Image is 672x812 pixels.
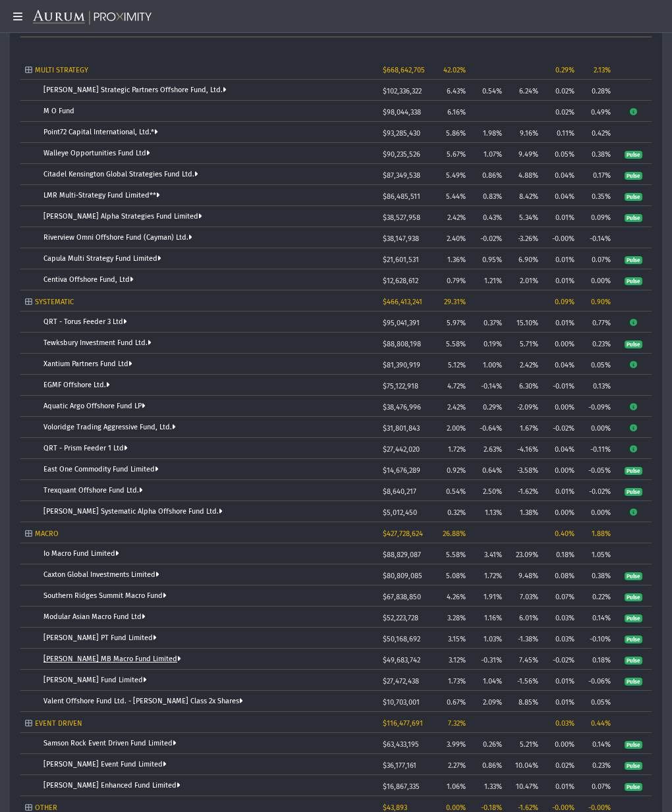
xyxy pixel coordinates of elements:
a: [PERSON_NAME] Event Fund Limited [43,760,167,769]
span: $427,728,624 [383,529,423,538]
td: 0.01% [543,775,579,796]
td: 0.01% [543,206,579,227]
td: -0.06% [579,670,615,691]
td: 0.05% [579,354,615,375]
span: Pulse [625,340,643,348]
td: 0.05% [543,143,579,164]
td: 0.08% [543,564,579,585]
span: $668,642,705 [383,66,425,74]
span: 5.58% [446,551,466,559]
td: 7.03% [507,585,543,607]
span: $36,177,161 [383,761,416,770]
td: 0.43% [470,206,507,227]
span: $63,433,195 [383,740,419,749]
span: $80,809,085 [383,572,422,580]
td: 1.03% [470,628,507,649]
td: 0.01% [543,480,579,501]
a: Pulse [625,192,643,201]
span: $90,235,526 [383,150,420,159]
a: Pulse [625,466,643,475]
span: $93,285,430 [383,129,420,138]
td: 0.02% [543,80,579,101]
a: Io Macro Fund Limited [43,549,119,558]
td: -1.38% [507,628,543,649]
td: 0.02% [543,754,579,775]
span: 2.27% [448,761,466,770]
td: 0.04% [543,164,579,185]
span: Pulse [625,614,643,622]
td: -0.09% [579,396,615,417]
a: QRT - Prism Feeder 1 Ltd [43,444,128,452]
td: 1.13% [470,501,507,522]
td: 8.85% [507,691,543,712]
div: 0.29% [547,66,574,74]
span: 5.58% [446,340,466,348]
td: 3.41% [470,543,507,564]
td: -0.11% [579,438,615,459]
td: -3.26% [507,227,543,248]
span: $86,485,511 [383,192,420,201]
td: 2.09% [470,691,507,712]
span: $116,477,691 [383,719,423,728]
td: 0.37% [470,311,507,333]
span: Pulse [625,572,643,580]
span: 5.12% [448,361,466,369]
td: 9.16% [507,122,543,143]
span: $21,601,531 [383,256,419,264]
a: Aquatic Argo Offshore Fund LP [43,402,146,410]
td: 0.00% [543,396,579,417]
td: 0.19% [470,333,507,354]
td: 10.04% [507,754,543,775]
span: Pulse [625,256,643,264]
td: -1.56% [507,670,543,691]
td: 0.22% [579,585,615,607]
a: Pulse [625,340,643,348]
div: 1.88% [584,529,611,538]
span: Pulse [625,172,643,180]
td: 0.35% [579,185,615,206]
span: 1.06% [447,782,466,791]
a: Voloridge Trading Aggressive Fund, Ltd. [43,423,176,431]
td: 0.00% [543,333,579,354]
td: 1.72% [470,564,507,585]
span: 2.40% [447,234,466,243]
span: 1.73% [448,677,466,686]
a: EGMF Offshore Ltd. [43,381,110,389]
span: 3.12% [449,656,466,664]
span: 5.97% [447,319,466,327]
td: 0.64% [470,459,507,480]
td: 6.01% [507,607,543,628]
a: Valent Offshore Fund Ltd. - [PERSON_NAME] Class 2x Shares [43,697,243,705]
span: Pulse [625,593,643,601]
a: Samson Rock Event Driven Fund Limited [43,739,177,747]
a: Citadel Kensington Global Strategies Fund Ltd. [43,170,198,178]
td: 0.38% [579,564,615,585]
span: SYSTEMATIC [35,298,74,306]
a: [PERSON_NAME] MB Macro Fund Limited [43,655,181,663]
a: Pulse [625,782,643,791]
span: OTHER [35,803,57,812]
a: QRT - Torus Feeder 3 Ltd [43,317,127,326]
span: 6.43% [447,87,466,95]
a: Pulse [625,677,643,686]
div: 0.44% [584,719,611,728]
td: 0.11% [543,122,579,143]
div: -0.00% [547,803,574,812]
td: 0.05% [579,691,615,712]
td: -2.09% [507,396,543,417]
span: 4.72% [447,382,466,391]
td: -0.02% [543,649,579,670]
td: -0.14% [470,375,507,396]
img: Aurum-Proximity%20white.svg [33,10,152,26]
a: Pulse [625,614,643,622]
td: 0.00% [543,733,579,754]
div: 2.13% [584,66,611,74]
span: $49,683,742 [383,656,420,664]
a: Pulse [625,150,643,159]
a: Xantium Partners Fund Ltd [43,360,132,368]
td: 0.26% [470,733,507,754]
span: Pulse [625,193,643,201]
span: $88,829,087 [383,551,421,559]
span: MULTI STRATEGY [35,66,88,74]
div: 0.90% [584,298,611,306]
